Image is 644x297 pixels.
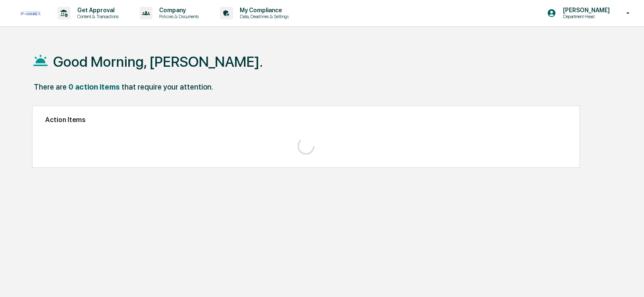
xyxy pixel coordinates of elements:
p: Department Head [556,14,614,19]
div: 0 action items [68,82,120,91]
p: Policies & Documents [152,14,203,19]
p: Content & Transactions [70,14,123,19]
p: Data, Deadlines & Settings [233,14,293,19]
img: logo [20,11,41,15]
p: [PERSON_NAME] [556,7,614,14]
div: There are [34,82,67,91]
h1: Good Morning, [PERSON_NAME]. [53,53,263,70]
p: Get Approval [70,7,123,14]
p: My Compliance [233,7,293,14]
p: Company [152,7,203,14]
div: that require your attention. [122,82,213,91]
h2: Action Items [45,116,567,124]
